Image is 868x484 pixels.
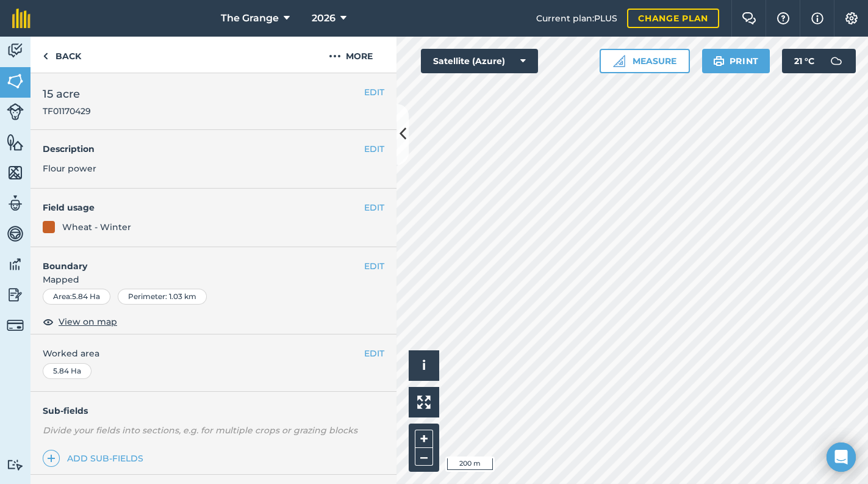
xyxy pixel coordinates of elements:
a: Change plan [627,9,719,28]
img: svg+xml;base64,PD94bWwgdmVyc2lvbj0iMS4wIiBlbmNvZGluZz0idXRmLTgiPz4KPCEtLSBHZW5lcmF0b3I6IEFkb2JlIE... [7,194,24,212]
button: EDIT [364,85,384,99]
button: EDIT [364,201,384,214]
img: svg+xml;base64,PD94bWwgdmVyc2lvbj0iMS4wIiBlbmNvZGluZz0idXRmLTgiPz4KPCEtLSBHZW5lcmF0b3I6IEFkb2JlIE... [7,225,24,243]
img: svg+xml;base64,PD94bWwgdmVyc2lvbj0iMS4wIiBlbmNvZGluZz0idXRmLTgiPz4KPCEtLSBHZW5lcmF0b3I6IEFkb2JlIE... [7,286,24,304]
img: A question mark icon [776,12,791,24]
button: View on map [43,314,117,329]
span: TF01170429 [43,105,91,117]
span: The Grange [221,11,279,26]
a: Back [30,37,93,73]
span: 21 ° C [794,49,814,73]
img: svg+xml;base64,PHN2ZyB4bWxucz0iaHR0cDovL3d3dy53My5vcmcvMjAwMC9zdmciIHdpZHRoPSI1NiIgaGVpZ2h0PSI2MC... [7,164,24,182]
div: 5.84 Ha [43,363,91,379]
img: svg+xml;base64,PD94bWwgdmVyc2lvbj0iMS4wIiBlbmNvZGluZz0idXRmLTgiPz4KPCEtLSBHZW5lcmF0b3I6IEFkb2JlIE... [824,49,848,73]
img: Ruler icon [613,55,625,67]
img: svg+xml;base64,PHN2ZyB4bWxucz0iaHR0cDovL3d3dy53My5vcmcvMjAwMC9zdmciIHdpZHRoPSIxOCIgaGVpZ2h0PSIyNC... [43,314,54,329]
span: Worked area [43,347,384,360]
button: EDIT [364,259,384,273]
button: 21 °C [782,49,856,73]
button: More [305,37,396,73]
img: A cog icon [844,12,859,24]
div: Wheat - Winter [62,220,131,234]
img: fieldmargin Logo [12,9,30,28]
span: i [422,358,426,373]
h4: Boundary [30,247,364,273]
img: svg+xml;base64,PD94bWwgdmVyc2lvbj0iMS4wIiBlbmNvZGluZz0idXRmLTgiPz4KPCEtLSBHZW5lcmF0b3I6IEFkb2JlIE... [7,42,24,60]
button: i [409,350,439,381]
h4: Sub-fields [30,404,396,417]
img: svg+xml;base64,PHN2ZyB4bWxucz0iaHR0cDovL3d3dy53My5vcmcvMjAwMC9zdmciIHdpZHRoPSI5IiBoZWlnaHQ9IjI0Ii... [43,49,48,63]
button: Measure [600,49,690,73]
span: Flour power [43,163,96,174]
div: Open Intercom Messenger [827,442,856,472]
button: – [415,448,433,466]
em: Divide your fields into sections, e.g. for multiple crops or grazing blocks [43,425,357,436]
img: svg+xml;base64,PD94bWwgdmVyc2lvbj0iMS4wIiBlbmNvZGluZz0idXRmLTgiPz4KPCEtLSBHZW5lcmF0b3I6IEFkb2JlIE... [7,317,24,334]
span: 15 acre [43,85,91,103]
button: Satellite (Azure) [421,49,538,73]
h4: Description [43,142,384,156]
img: svg+xml;base64,PD94bWwgdmVyc2lvbj0iMS4wIiBlbmNvZGluZz0idXRmLTgiPz4KPCEtLSBHZW5lcmF0b3I6IEFkb2JlIE... [7,255,24,273]
span: Current plan : PLUS [536,12,617,25]
h4: Field usage [43,201,364,214]
img: Four arrows, one pointing top left, one top right, one bottom right and the last bottom left [417,396,431,409]
img: svg+xml;base64,PHN2ZyB4bWxucz0iaHR0cDovL3d3dy53My5vcmcvMjAwMC9zdmciIHdpZHRoPSIxOSIgaGVpZ2h0PSIyNC... [713,54,725,68]
div: Area : 5.84 Ha [43,289,110,305]
button: EDIT [364,347,384,360]
img: svg+xml;base64,PHN2ZyB4bWxucz0iaHR0cDovL3d3dy53My5vcmcvMjAwMC9zdmciIHdpZHRoPSIxNyIgaGVpZ2h0PSIxNy... [811,11,823,26]
span: 2026 [312,11,335,26]
img: svg+xml;base64,PD94bWwgdmVyc2lvbj0iMS4wIiBlbmNvZGluZz0idXRmLTgiPz4KPCEtLSBHZW5lcmF0b3I6IEFkb2JlIE... [7,459,24,471]
span: Mapped [30,273,396,286]
img: svg+xml;base64,PHN2ZyB4bWxucz0iaHR0cDovL3d3dy53My5vcmcvMjAwMC9zdmciIHdpZHRoPSI1NiIgaGVpZ2h0PSI2MC... [7,72,24,90]
img: Two speech bubbles overlapping with the left bubble in the forefront [742,12,756,24]
button: + [415,430,433,448]
img: svg+xml;base64,PHN2ZyB4bWxucz0iaHR0cDovL3d3dy53My5vcmcvMjAwMC9zdmciIHdpZHRoPSI1NiIgaGVpZ2h0PSI2MC... [7,133,24,151]
img: svg+xml;base64,PHN2ZyB4bWxucz0iaHR0cDovL3d3dy53My5vcmcvMjAwMC9zdmciIHdpZHRoPSIyMCIgaGVpZ2h0PSIyNC... [329,49,341,63]
a: Add sub-fields [43,450,148,467]
button: Print [702,49,770,73]
span: View on map [59,315,117,328]
div: Perimeter : 1.03 km [118,289,207,305]
img: svg+xml;base64,PD94bWwgdmVyc2lvbj0iMS4wIiBlbmNvZGluZz0idXRmLTgiPz4KPCEtLSBHZW5lcmF0b3I6IEFkb2JlIE... [7,103,24,120]
button: EDIT [364,142,384,156]
img: svg+xml;base64,PHN2ZyB4bWxucz0iaHR0cDovL3d3dy53My5vcmcvMjAwMC9zdmciIHdpZHRoPSIxNCIgaGVpZ2h0PSIyNC... [47,451,56,466]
